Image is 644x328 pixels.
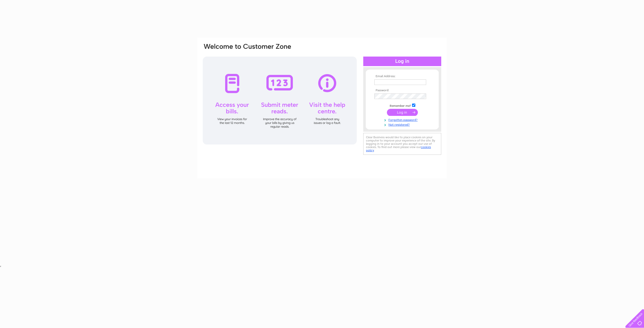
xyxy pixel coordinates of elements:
[373,89,431,92] th: Password:
[387,109,418,116] input: Submit
[373,103,431,108] td: Remember me?
[374,122,431,127] a: Not registered?
[374,117,431,122] a: Forgotten password?
[363,133,441,155] div: Clear Business would like to place cookies on your computer to improve your experience of the sit...
[373,75,431,78] th: Email Address:
[366,145,431,152] a: cookies policy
